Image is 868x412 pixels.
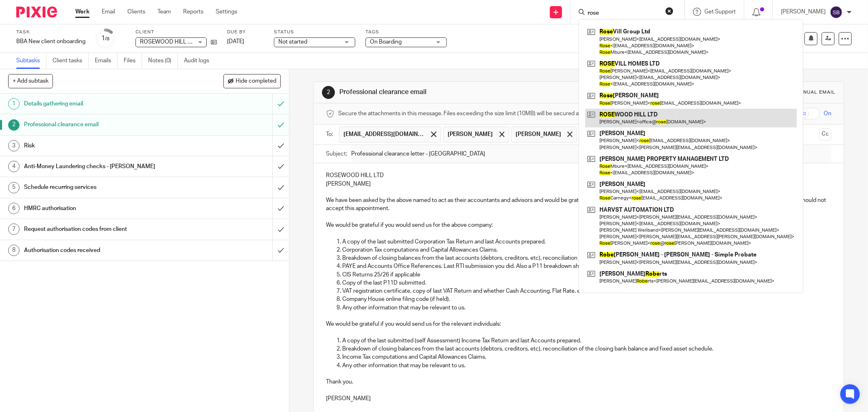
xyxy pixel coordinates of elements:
[781,8,826,16] p: [PERSON_NAME]
[24,160,184,173] h1: Anti-Money Laundering checks - [PERSON_NAME]
[326,196,831,213] p: We have been asked by the above named to act as their accountants and advisors and would be grate...
[24,181,184,193] h1: Schedule recurring services
[8,245,20,256] div: 8
[342,254,831,262] p: Breakdown of closing balances from the last accounts (debtors, creditors, etc), reconciliation of...
[326,320,831,328] p: We would be grateful if you would send us for the relevant individuals:
[342,353,831,361] p: Income Tax computations and Capital Allowances Claims.
[343,130,425,138] span: [EMAIL_ADDRESS][DOMAIN_NAME]
[136,29,217,35] label: Client
[16,53,46,69] a: Subtasks
[75,8,90,16] a: Work
[8,74,53,88] button: + Add subtask
[665,7,673,15] button: Clear
[704,9,736,15] span: Get Support
[326,221,831,229] p: We would be grateful if you would send us for the above company:
[24,140,184,152] h1: Risk
[824,110,831,118] span: On
[342,345,831,353] p: Breakdown of closing balances from the last accounts (debtors, creditors, etc), reconciliation of...
[342,337,831,345] p: A copy of the last submitted (self Assessment) Income Tax Return and last Accounts prepared.
[8,140,20,151] div: 3
[342,246,831,254] p: Corporation Tax computations and Capital Allowances Claims.
[370,39,402,45] span: On Boarding
[587,10,660,17] input: Search
[227,39,244,44] span: [DATE]
[8,161,20,172] div: 4
[148,53,178,69] a: Notes (0)
[326,180,831,188] p: [PERSON_NAME]
[24,244,184,256] h1: Authorisation codes received
[448,130,493,138] span: [PERSON_NAME]
[830,6,843,19] img: svg%3E
[105,37,109,41] small: /8
[338,110,610,118] span: Secure the attachments in this message. Files exceeding the size limit (10MB) will be secured aut...
[365,29,447,35] label: Tags
[342,295,831,303] p: Company House online filing code (if held).
[140,39,198,45] span: ROSEWOOD HILL LTD
[24,223,184,235] h1: Request authorisation codes from client
[342,262,831,270] p: PAYE and Accounts Office References. Last RTI submission you did. Also a P11 breakdown showing ye...
[795,89,835,96] div: Manual email
[8,98,20,110] div: 1
[326,378,831,386] p: Thank you.
[8,182,20,193] div: 5
[278,39,307,45] span: Not started
[8,119,20,131] div: 2
[52,53,89,69] a: Client tasks
[342,362,831,370] p: Any other information that may be relevant to us.
[184,53,215,69] a: Audit logs
[516,130,561,138] span: [PERSON_NAME]
[227,29,264,35] label: Due by
[274,29,355,35] label: Status
[819,128,831,140] button: Cc
[322,86,335,99] div: 2
[223,74,281,88] button: Hide completed
[236,78,276,85] span: Hide completed
[101,34,109,43] div: 1
[124,53,142,69] a: Files
[326,130,335,138] label: To:
[24,98,184,110] h1: Details gathering email
[24,118,184,131] h1: Professional clearance email
[342,238,831,246] p: A copy of the last submitted Corporation Tax Return and last Accounts prepared.
[339,88,596,96] h1: Professional clearance email
[157,8,171,16] a: Team
[342,279,831,287] p: Copy of the last P11D submitted.
[342,271,831,279] p: CIS Returns 25/26 if applicable
[127,8,145,16] a: Clients
[16,29,85,35] label: Task
[8,224,20,235] div: 7
[342,304,831,312] p: Any other information that may be relevant to us.
[183,8,203,16] a: Reports
[16,37,85,46] div: BBA New client onboarding
[16,7,57,18] img: Pixie
[342,287,831,295] p: VAT registration certificate, copy of last VAT Return and whether Cash Accounting, Flat Rate, etc.
[95,53,118,69] a: Emails
[24,202,184,215] h1: HMRC authorisation
[8,203,20,214] div: 6
[216,8,237,16] a: Settings
[326,171,831,180] p: ROSEWOOD HILL LTD
[326,150,347,158] label: Subject:
[102,8,115,16] a: Email
[326,394,831,403] p: [PERSON_NAME]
